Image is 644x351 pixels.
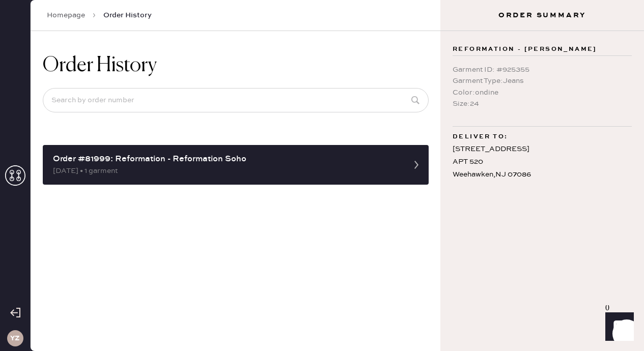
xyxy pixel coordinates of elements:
[453,43,597,55] span: Reformation - [PERSON_NAME]
[103,10,152,20] span: Order History
[453,75,632,86] div: Garment Type : Jeans
[453,131,508,143] span: Deliver to:
[453,64,632,75] div: Garment ID : # 925355
[453,87,632,98] div: Color : ondine
[596,305,639,349] iframe: Front Chat
[53,165,400,177] div: [DATE] • 1 garment
[453,98,632,109] div: Size : 24
[453,143,632,182] div: [STREET_ADDRESS] APT 520 Weehawken , NJ 07086
[47,10,85,20] a: Homepage
[43,88,429,112] input: Search by order number
[10,335,20,342] h3: YZ
[53,153,400,165] div: Order #81999: Reformation - Reformation Soho
[43,53,157,78] h1: Order History
[440,10,644,20] h3: Order Summary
